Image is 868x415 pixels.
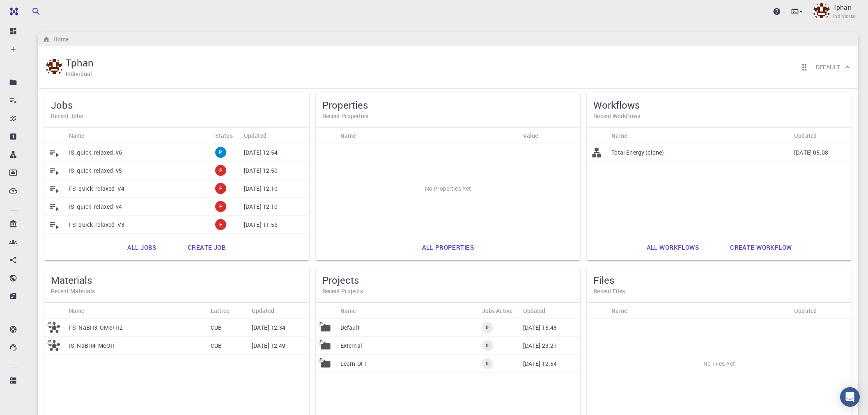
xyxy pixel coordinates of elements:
div: Jobs Active [482,303,513,319]
h5: Properties [322,98,574,112]
h5: Projects [322,274,574,287]
div: Name [336,128,519,144]
p: [DATE] 12:49 [252,342,286,350]
p: [DATE] 12:50 [244,166,278,175]
p: FS_quick_relaxed_V3 [69,221,124,229]
div: Status [215,128,233,144]
div: Icon [44,303,65,319]
div: Name [65,128,211,144]
p: CUB [211,324,222,332]
p: IS_quick_relaxed_v5 [69,166,122,175]
p: Learn-DFT [340,360,367,368]
div: Updated [240,128,301,144]
div: Name [336,303,478,319]
div: Updated [519,303,581,319]
div: TphanTphanIndividualReorder cardsDefault [38,46,858,89]
p: [DATE] 15:48 [523,324,557,332]
button: Reorder cards [796,59,813,75]
div: error [215,165,226,176]
div: Name [69,303,85,319]
a: All workflows [638,237,708,257]
p: FS_quick_relaxed_V4 [69,185,124,193]
h5: Tphan [66,56,94,69]
div: Icon [316,128,336,144]
div: Updated [790,303,852,319]
p: [DATE] 12:54 [244,148,278,157]
img: Tphan [813,3,830,20]
p: [DATE] 12:54 [523,360,557,368]
div: Value [523,128,538,144]
div: Name [69,128,85,144]
span: Individual [833,12,857,21]
p: IS_quick_relaxed_v4 [69,203,122,211]
span: E [216,185,225,192]
h5: Materials [51,274,303,287]
div: Updated [790,128,852,144]
span: 0 [482,360,492,367]
p: Tphan [833,2,852,12]
div: pre-submission [215,147,226,158]
div: Icon [316,303,336,319]
h6: Recent Materials [51,287,303,296]
span: 0 [482,342,492,349]
h5: Files [593,274,845,287]
h6: Default [816,63,840,72]
h6: Recent Projects [322,287,574,296]
p: [DATE] 23:21 [523,342,557,350]
p: External [340,342,362,350]
p: CUB [211,342,222,350]
p: [DATE] 12:34 [252,324,286,332]
h6: Individual [66,69,92,78]
div: Name [611,303,627,319]
div: Icon [587,128,607,144]
div: Icon [587,303,607,319]
img: logo [7,7,18,16]
div: Name [611,128,627,144]
span: E [216,167,225,174]
a: Create workflow [721,237,801,257]
p: [DATE] 05:08 [794,148,828,157]
div: Updated [248,303,309,319]
h6: Recent Jobs [51,112,303,121]
div: Name [340,303,356,319]
div: Name [65,303,207,319]
div: Lattice [207,303,248,319]
span: P [216,149,225,156]
span: E [216,221,225,228]
a: All properties [413,237,483,257]
p: FS_NaBH3_OMe+H2 [69,324,123,332]
h6: Recent Workflows [593,112,845,121]
p: Default [340,324,360,332]
div: No Files Yet [587,319,852,409]
div: Lattice [211,303,229,319]
div: Status [211,128,240,144]
div: Updated [252,303,274,319]
h6: Home [50,35,69,44]
div: Name [340,128,356,144]
p: [DATE] 12:10 [244,185,278,193]
div: Icon [44,128,65,144]
p: Total Energy (clone) [611,148,664,157]
h6: Recent Files [593,287,845,296]
p: [DATE] 11:56 [244,221,278,229]
div: error [215,219,226,230]
a: Create job [179,237,235,257]
div: Updated [794,128,817,144]
span: E [216,203,225,210]
div: Jobs Active [478,303,519,319]
div: Value [519,128,581,144]
div: error [215,183,226,194]
div: Updated [244,128,266,144]
div: No Properties Yet [316,144,581,234]
img: Tphan [46,59,62,75]
span: 0 [482,324,492,331]
div: error [215,201,226,212]
div: Updated [794,303,817,319]
nav: breadcrumb [41,35,70,44]
div: Open Intercom Messenger [840,387,860,407]
div: Name [607,303,790,319]
p: IS_NaBH4_MeOH [69,342,115,350]
div: Updated [523,303,546,319]
h6: Recent Properties [322,112,574,121]
h5: Jobs [51,98,303,112]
